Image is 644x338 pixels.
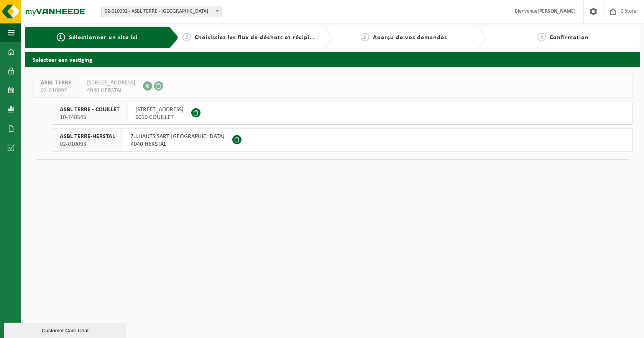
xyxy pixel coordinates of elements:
span: ASBL TERRE - COUILLET [60,106,120,114]
span: 10-748545 [60,114,120,121]
span: 02-010092 - ASBL TERRE - HERSTAL [101,6,222,17]
h2: Selecteer een vestiging [25,52,640,67]
span: 4040 HERSTAL [131,140,225,148]
span: 6010 COUILLET [135,114,184,121]
span: 4 [537,33,546,41]
span: Aperçu de vos demandes [373,35,447,41]
span: 02-010093 [60,140,115,148]
span: 4040 HERSTAL [87,87,135,94]
strong: [PERSON_NAME] [537,8,576,14]
span: Z.I.HAUTS SART [GEOGRAPHIC_DATA] [131,133,225,140]
span: Choisissiez les flux de déchets et récipients [195,35,322,41]
span: Confirmation [550,35,589,41]
span: Sélectionner un site ici [69,35,138,41]
button: ASBL TERRE-HERSTAL 02-010093 Z.I.HAUTS SART [GEOGRAPHIC_DATA]4040 HERSTAL [52,129,632,152]
span: 02-010092 [41,87,71,94]
iframe: chat widget [4,321,128,338]
button: ASBL TERRE - COUILLET 10-748545 [STREET_ADDRESS]6010 COUILLET [52,102,632,125]
span: 1 [57,33,65,41]
span: 02-010092 - ASBL TERRE - HERSTAL [102,6,221,17]
span: ASBL TERRE-HERSTAL [60,133,115,140]
span: 3 [361,33,369,41]
span: ASBL TERRE [41,79,71,87]
span: [STREET_ADDRESS] [87,79,135,87]
span: [STREET_ADDRESS] [135,106,184,114]
span: 2 [182,33,191,41]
